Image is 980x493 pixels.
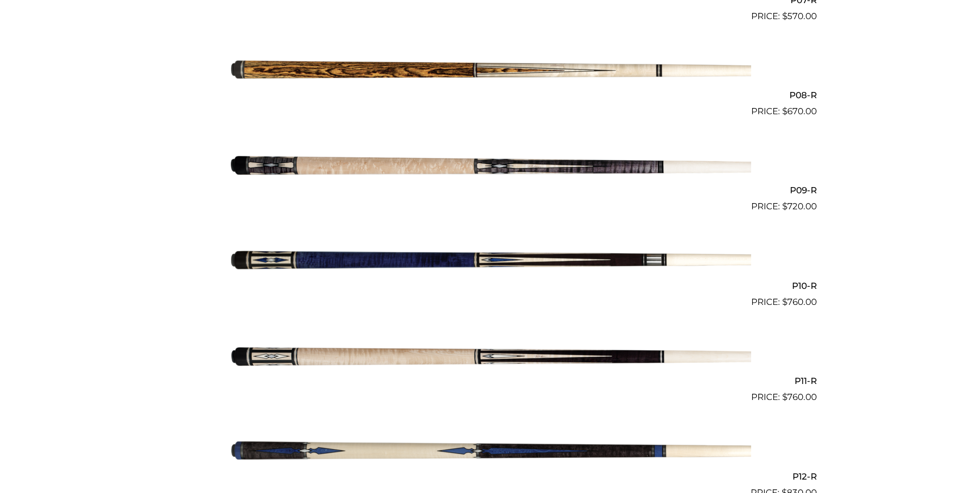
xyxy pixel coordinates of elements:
[782,392,787,402] span: $
[782,297,787,307] span: $
[782,11,817,21] bdi: 570.00
[164,27,817,118] a: P08-R $670.00
[782,201,817,211] bdi: 720.00
[164,218,817,309] a: P10-R $760.00
[782,201,787,211] span: $
[229,122,751,209] img: P09-R
[229,313,751,400] img: P11-R
[229,27,751,114] img: P08-R
[164,181,817,200] h2: P09-R
[229,218,751,304] img: P10-R
[782,297,817,307] bdi: 760.00
[782,11,787,21] span: $
[782,106,787,116] span: $
[164,276,817,295] h2: P10-R
[164,122,817,213] a: P09-R $720.00
[164,467,817,486] h2: P12-R
[164,86,817,105] h2: P08-R
[164,372,817,391] h2: P11-R
[782,106,817,116] bdi: 670.00
[164,313,817,404] a: P11-R $760.00
[782,392,817,402] bdi: 760.00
